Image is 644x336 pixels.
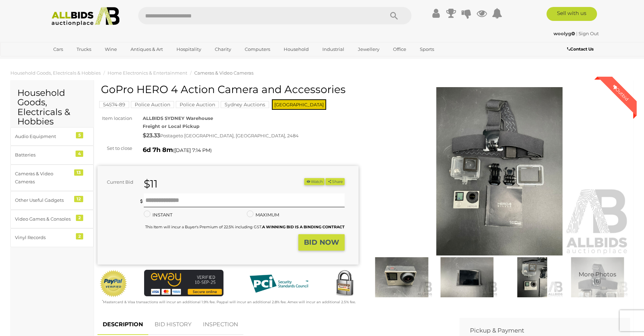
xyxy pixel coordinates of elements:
div: Current Bid [97,178,139,186]
a: Industrial [318,44,349,55]
span: | [576,31,578,36]
h2: Household Goods, Electricals & Hobbies [17,88,87,127]
a: Police Auction [176,102,219,107]
img: GoPro HERO 4 Action Camera and Accessories [436,257,498,297]
a: Sports [415,44,439,55]
a: Computers [240,44,275,55]
label: INSTANT [144,211,172,219]
img: eWAY Payment Gateway [144,270,223,296]
img: GoPro HERO 4 Action Camera and Accessories [567,257,629,297]
div: 12 [74,196,83,202]
a: Charity [210,44,236,55]
a: DESCRIPTION [97,314,148,335]
mark: Sydney Auctions [221,101,269,108]
li: Watch this item [304,178,324,185]
img: GoPro HERO 4 Action Camera and Accessories [371,257,433,297]
strong: $23.33 [143,132,160,139]
a: Sell with us [547,7,597,21]
a: Video Games & Consoles 2 [10,210,94,228]
a: Audio Equipment 5 [10,127,94,146]
img: GoPro HERO 4 Action Camera and Accessories [369,87,630,255]
a: Hospitality [172,44,206,55]
button: BID NOW [298,234,345,251]
div: Cameras & Video Cameras [15,170,72,186]
span: More Photos (6) [579,272,616,284]
a: Household [279,44,313,55]
img: GoPro HERO 4 Action Camera and Accessories [501,257,563,297]
div: 2 [76,233,83,239]
a: Household Goods, Electricals & Hobbies [10,70,101,76]
strong: ALLBIDS SYDNEY Warehouse [143,115,213,121]
span: [GEOGRAPHIC_DATA] [272,99,326,110]
small: Mastercard & Visa transactions will incur an additional 1.9% fee. Paypal will incur an additional... [102,300,356,304]
img: Secured by Rapid SSL [331,270,359,298]
a: Vinyl Records 2 [10,228,94,247]
a: Jewellery [353,44,384,55]
div: 4 [76,151,83,157]
h1: GoPro HERO 4 Action Camera and Accessories [101,84,357,95]
span: to [GEOGRAPHIC_DATA], [GEOGRAPHIC_DATA], 2484 [179,133,299,138]
div: Audio Equipment [15,132,72,140]
strong: woolyg [553,31,575,36]
mark: Police Auction [131,101,174,108]
mark: Police Auction [176,101,219,108]
div: Set to close [92,144,138,152]
div: Batteries [15,151,72,159]
div: Postage [143,131,359,141]
strong: BID NOW [304,238,339,246]
b: A WINNING BID IS A BINDING CONTRACT [262,224,345,229]
a: Antiques & Art [126,44,167,55]
a: Other Useful Gadgets 12 [10,191,94,209]
button: Share [325,178,345,185]
a: Office [388,44,411,55]
button: Search [377,7,411,24]
a: 54574-89 [99,102,129,107]
img: Allbids.com.au [48,7,123,26]
div: 13 [74,169,83,176]
a: More Photos(6) [567,257,629,297]
div: 5 [76,132,83,138]
a: Cameras & Video Cameras 13 [10,165,94,191]
div: Other Useful Gadgets [15,196,72,204]
div: Video Games & Consoles [15,215,72,223]
div: Item location [92,114,138,122]
img: PCI DSS compliant [244,270,314,298]
span: [DATE] 7:14 PM [174,147,210,153]
b: Contact Us [567,46,594,52]
a: Trucks [72,44,96,55]
a: Cars [49,44,68,55]
small: This Item will incur a Buyer's Premium of 22.5% including GST. [145,224,345,229]
button: Watch [304,178,324,185]
div: 2 [76,215,83,221]
div: Vinyl Records [15,234,72,242]
a: Home Electronics & Entertainment [108,70,187,76]
strong: $11 [144,177,158,190]
a: Wine [100,44,121,55]
strong: 6d 7h 8m [143,146,173,154]
a: Cameras & Video Cameras [194,70,253,76]
div: Outbid [605,77,637,109]
mark: 54574-89 [99,101,129,108]
a: INSPECTION [198,314,243,335]
a: woolyg [553,31,576,36]
a: Batteries 4 [10,146,94,164]
a: Sign Out [579,31,599,36]
label: MAXIMUM [247,211,279,219]
h2: Pickup & Payment [470,327,609,334]
img: Official PayPal Seal [99,270,128,298]
strong: Freight or Local Pickup [143,123,199,129]
a: BID HISTORY [149,314,197,335]
a: [GEOGRAPHIC_DATA] [49,55,107,67]
a: Police Auction [131,102,174,107]
a: Sydney Auctions [221,102,269,107]
a: Contact Us [567,45,595,53]
span: ( ) [173,147,212,153]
